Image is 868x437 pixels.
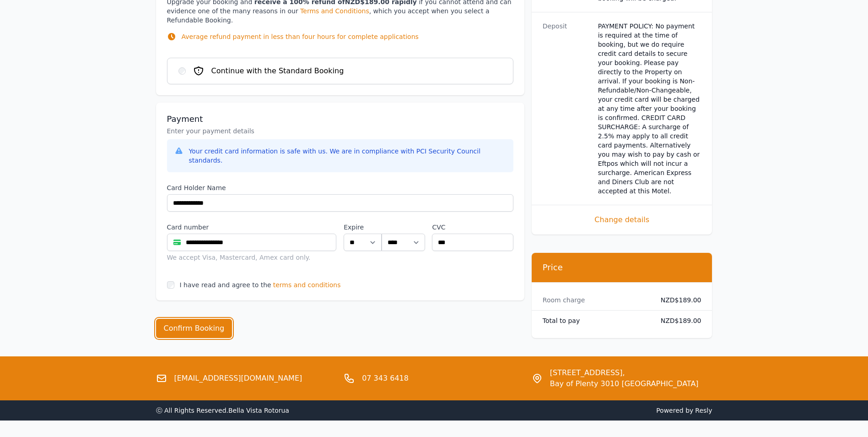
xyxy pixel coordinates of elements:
[543,262,701,273] h3: Price
[438,406,712,415] span: Powered by
[344,223,382,232] label: Expire
[167,223,337,232] label: Card number
[189,147,506,165] div: Your credit card information is safe with us. We are in compliance with PCI Security Council stan...
[182,32,419,41] p: Average refund payment in less than four hours for complete applications
[432,223,513,232] label: CVC
[174,373,302,384] a: [EMAIL_ADDRESS][DOMAIN_NAME]
[167,114,513,125] h3: Payment
[156,319,232,338] button: Confirm Booking
[167,183,513,192] label: Card Holder Name
[180,281,271,289] label: I have read and agree to the
[598,22,701,196] dd: PAYMENT POLICY: No payment is required at the time of booking, but we do require credit card deta...
[211,66,344,76] span: Continue with the Standard Booking
[167,253,337,262] div: We accept Visa, Mastercard, Amex card only.
[653,295,701,305] dd: NZD$189.00
[543,22,591,196] dt: Deposit
[167,126,513,136] p: Enter your payment details
[695,407,712,414] a: Resly
[300,7,369,15] a: Terms and Conditions
[273,280,341,290] span: terms and conditions
[543,316,646,325] dt: Total to pay
[382,223,425,232] label: .
[543,214,701,225] span: Change details
[550,367,699,378] span: [STREET_ADDRESS],
[156,407,289,414] span: ⓒ All Rights Reserved. Bella Vista Rotorua
[550,378,699,389] span: Bay of Plenty 3010 [GEOGRAPHIC_DATA]
[362,373,409,384] a: 07 343 6418
[543,295,646,305] dt: Room charge
[653,316,701,325] dd: NZD$189.00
